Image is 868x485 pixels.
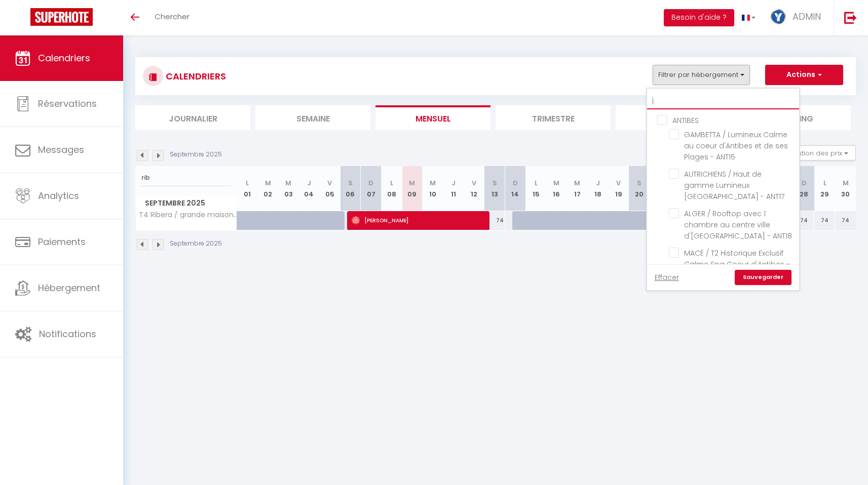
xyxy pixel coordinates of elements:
[472,178,476,188] abbr: V
[596,178,600,188] abbr: J
[684,209,792,241] span: ALGER / Rooftop avec 1 chambre au centre ville d'[GEOGRAPHIC_DATA] - ANT18
[352,211,483,230] span: [PERSON_NAME]
[802,178,807,188] abbr: D
[464,166,484,211] th: 12
[794,211,814,230] div: 74
[629,166,650,211] th: 20
[608,166,629,211] th: 19
[38,235,86,248] span: Paiements
[525,166,546,211] th: 15
[430,178,436,188] abbr: M
[664,9,734,26] button: Besoin d'aide ?
[402,166,423,211] th: 09
[423,166,443,211] th: 10
[136,196,237,211] span: Septembre 2025
[38,143,84,156] span: Messages
[381,166,402,211] th: 08
[616,105,731,130] li: Tâches
[155,11,190,22] span: Chercher
[38,97,97,110] span: Réservations
[368,178,373,188] abbr: D
[340,166,361,211] th: 06
[38,52,90,64] span: Calendriers
[484,211,505,230] div: 74
[647,91,799,109] input: Rechercher un logement...
[8,4,39,34] button: Ouvrir le widget de chat LiveChat
[546,166,567,211] th: 16
[361,166,382,211] th: 07
[794,166,814,211] th: 28
[265,178,271,188] abbr: M
[39,328,96,340] span: Notifications
[535,178,538,188] abbr: L
[443,166,464,211] th: 11
[319,166,340,211] th: 05
[255,105,370,130] li: Semaine
[257,166,278,211] th: 02
[451,178,456,188] abbr: J
[780,145,856,160] button: Gestion des prix
[246,178,249,188] abbr: L
[285,178,291,188] abbr: M
[30,8,93,26] img: Super Booking
[307,178,311,188] abbr: J
[375,105,490,130] li: Mensuel
[587,166,608,211] th: 18
[278,166,299,211] th: 03
[653,65,750,85] button: Filtrer par hébergement
[646,88,800,291] div: Filtrer par hébergement
[574,178,580,188] abbr: M
[814,211,835,230] div: 74
[141,169,231,187] input: Rechercher un logement...
[684,169,784,201] span: AUTRICHIENS / Haut de gamme Lumineux [GEOGRAPHIC_DATA] - ANT17
[299,166,320,211] th: 04
[327,178,332,188] abbr: V
[844,11,857,24] img: logout
[553,178,559,188] abbr: M
[409,178,415,188] abbr: M
[814,166,835,211] th: 29
[505,166,526,211] th: 14
[496,105,611,130] li: Trimestre
[493,178,497,188] abbr: S
[137,211,239,219] span: T4 Ribera / grande maison au cœur du village - FOR01
[637,178,641,188] abbr: S
[135,105,250,130] li: Journalier
[843,178,849,188] abbr: M
[348,178,353,188] abbr: S
[38,281,100,294] span: Hébergement
[735,270,791,285] a: Sauvegarder
[170,239,222,249] p: Septembre 2025
[792,10,821,23] span: ADMIN
[684,130,788,162] span: GAMBETTA / Lumineux Calme au coeur d'Antibes et de ses Plages - ANT15
[835,211,856,230] div: 74
[616,178,621,188] abbr: V
[163,65,226,88] h3: CALENDRIERS
[765,65,843,85] button: Actions
[655,272,679,283] a: Effacer
[38,189,79,202] span: Analytics
[237,166,258,211] th: 01
[567,166,588,211] th: 17
[484,166,505,211] th: 13
[823,178,826,188] abbr: L
[835,166,856,211] th: 30
[513,178,518,188] abbr: D
[390,178,393,188] abbr: L
[170,150,222,159] p: Septembre 2025
[771,9,786,24] img: ...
